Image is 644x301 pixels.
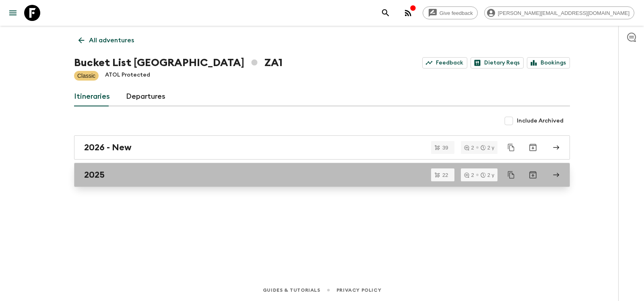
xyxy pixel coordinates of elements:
[517,117,563,125] span: Include Archived
[74,55,283,71] h1: Bucket List [GEOGRAPHIC_DATA] ZA1
[5,5,21,21] button: menu
[525,139,541,156] button: Archive
[438,172,453,178] span: 22
[504,168,518,182] button: Duplicate
[435,10,477,16] span: Give feedback
[84,170,105,180] h2: 2025
[464,172,474,178] div: 2
[471,57,524,69] a: Dietary Reqs
[74,135,570,160] a: 2026 - New
[378,5,394,21] button: search adventures
[525,167,541,183] button: Archive
[89,35,134,45] p: All adventures
[527,57,570,69] a: Bookings
[74,87,110,106] a: Itineraries
[438,145,453,150] span: 39
[484,6,634,19] div: [PERSON_NAME][EMAIL_ADDRESS][DOMAIN_NAME]
[77,72,95,80] p: Classic
[504,140,518,155] button: Duplicate
[74,163,570,187] a: 2025
[481,172,494,178] div: 2 y
[74,32,138,48] a: All adventures
[126,87,165,106] a: Departures
[84,142,132,153] h2: 2026 - New
[481,145,494,150] div: 2 y
[464,145,474,150] div: 2
[336,286,381,295] a: Privacy Policy
[105,71,150,81] p: ATOL Protected
[423,6,478,19] a: Give feedback
[422,57,467,69] a: Feedback
[493,10,634,16] span: [PERSON_NAME][EMAIL_ADDRESS][DOMAIN_NAME]
[263,286,320,295] a: Guides & Tutorials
